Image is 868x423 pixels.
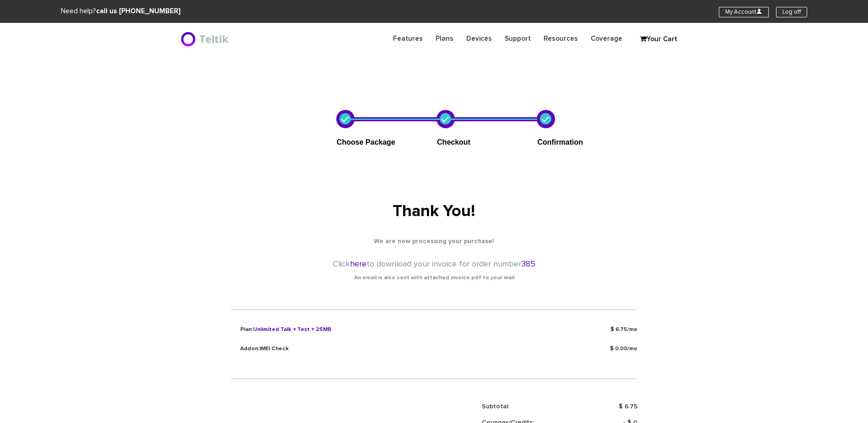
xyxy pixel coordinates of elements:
a: here [350,260,367,268]
h1: Thank You! [288,203,581,221]
a: Support [498,30,537,48]
a: Log off [776,7,807,17]
h4: Click to download your invoice for order number [231,260,637,269]
span: 385 [521,260,535,268]
a: Devices [460,30,498,48]
img: BriteX [180,30,231,48]
span: Confirmation [537,138,583,146]
span: Checkout [437,138,470,146]
p: $ 6.75/mo [441,319,637,334]
strong: call us [PHONE_NUMBER] [96,8,181,15]
p: We are now processing your purchase! [231,237,637,246]
span: Need help? [61,8,181,15]
p: Plan: [240,319,331,334]
p: Addon:IMEI Check [240,338,331,353]
a: Features [387,30,429,48]
span: Unlimited Talk + Text + 25MB [253,327,331,332]
p: An email is also sent with attached invoice.pdf to your mail [231,274,637,282]
a: My AccountU [719,7,769,17]
i: U [756,8,762,14]
a: Coverage [584,30,629,48]
td: $ 6.75 [588,402,637,418]
a: Plans [429,30,460,48]
p: $ 0.00/mo [441,338,637,353]
td: Subtotal: [482,402,588,418]
span: Choose Package [337,138,395,146]
a: Resources [537,30,584,48]
a: Your Cart [636,33,681,46]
